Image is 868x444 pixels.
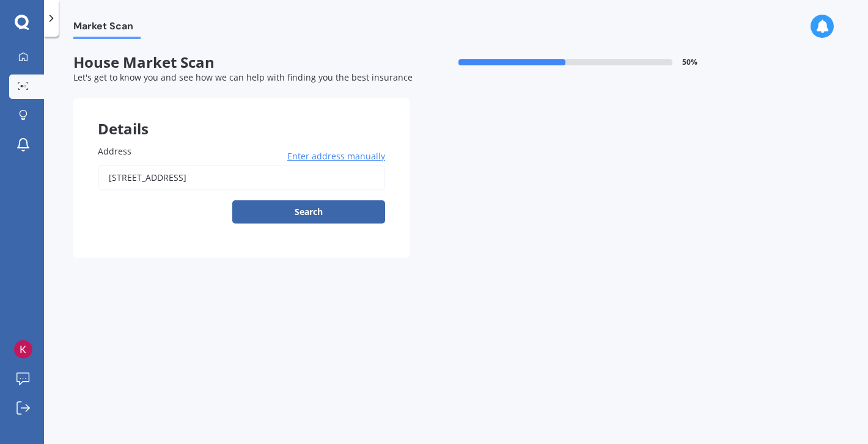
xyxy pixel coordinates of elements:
[232,200,385,224] button: Search
[14,340,32,358] img: ACg8ocIXeClD7F-yvRijFxVrlCGT0OplV7KUvdfSanE4SVyRxmMXVg=s96-c
[73,20,141,37] span: Market Scan
[682,58,697,67] span: 50 %
[98,165,385,191] input: Enter address
[73,98,410,135] div: Details
[73,54,410,71] span: House Market Scan
[98,145,131,157] span: Address
[287,150,385,162] span: Enter address manually
[73,71,413,83] span: Let's get to know you and see how we can help with finding you the best insurance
